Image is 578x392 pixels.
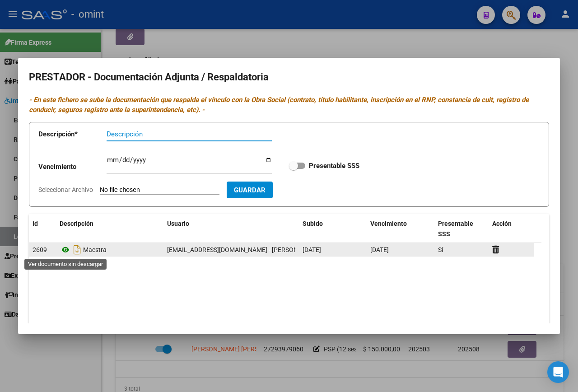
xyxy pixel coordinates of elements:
span: Presentable SSS [438,220,473,238]
span: [DATE] [303,246,321,253]
span: id [33,220,38,227]
span: Maestra [83,246,107,253]
span: Descripción [60,220,93,227]
datatable-header-cell: Acción [489,214,534,244]
span: Acción [492,220,512,227]
datatable-header-cell: Vencimiento [367,214,434,244]
span: Guardar [234,186,266,194]
span: [DATE] [370,246,389,253]
span: 2609 [33,246,47,253]
p: Descripción [38,129,107,140]
h2: PRESTADOR - Documentación Adjunta / Respaldatoria [29,69,549,86]
p: Vencimiento [38,162,107,172]
datatable-header-cell: Usuario [163,214,299,244]
i: Descargar documento [71,243,83,257]
datatable-header-cell: Presentable SSS [434,214,489,244]
span: Subido [303,220,323,227]
datatable-header-cell: id [29,214,56,244]
span: [EMAIL_ADDRESS][DOMAIN_NAME] - [PERSON_NAME] [167,246,320,253]
span: Vencimiento [370,220,407,227]
i: - En este fichero se sube la documentación que respalda el vínculo con la Obra Social (contrato, ... [29,96,529,114]
div: Open Intercom Messenger [547,361,569,383]
strong: Presentable SSS [309,162,359,170]
button: Guardar [227,182,273,198]
span: Seleccionar Archivo [38,186,93,193]
span: Usuario [167,220,189,227]
datatable-header-cell: Descripción [56,214,163,244]
span: Sí [438,246,443,253]
datatable-header-cell: Subido [299,214,367,244]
